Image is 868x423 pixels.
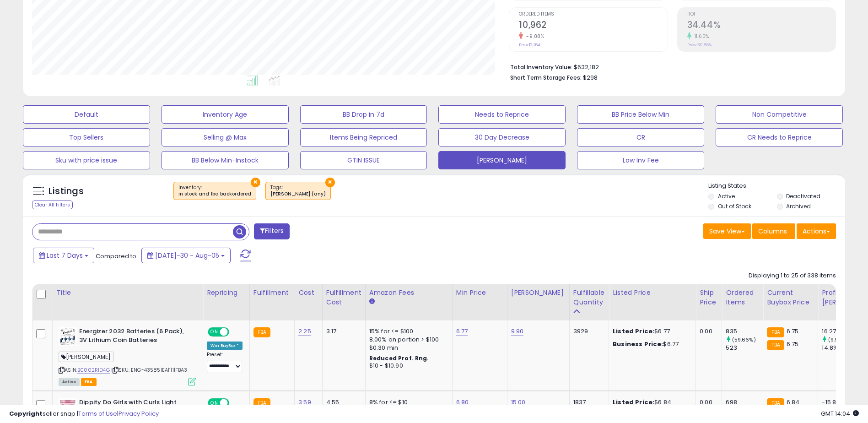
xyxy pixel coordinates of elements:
div: in stock and fba backordered [178,191,251,197]
a: 9.90 [511,327,524,336]
span: OFF [228,328,243,336]
button: BB Below Min-Instock [162,151,289,169]
button: Sku with price issue [23,151,150,169]
button: 30 Day Decrease [438,128,566,146]
small: Amazon Fees. [369,298,375,306]
div: [PERSON_NAME] [511,288,566,298]
b: Short Term Storage Fees: [510,74,582,81]
div: 0.00 [700,327,715,336]
button: × [325,178,335,187]
button: Top Sellers [23,128,150,146]
div: Ordered Items [726,288,759,307]
button: BB Drop in 7d [300,105,427,124]
strong: Copyright [9,409,43,418]
button: Actions [797,223,836,239]
a: Privacy Policy [119,409,159,418]
div: Preset: [207,352,243,372]
button: Needs to Reprice [438,105,566,124]
button: Default [23,105,150,124]
span: ROI [687,12,836,17]
span: | SKU: ENG-43585|EA|1|1|FBA3 [111,366,188,374]
button: Save View [703,223,751,239]
span: Inventory : [178,184,251,198]
div: 523 [726,344,763,352]
div: seller snap | | [9,410,159,418]
div: Title [56,288,199,298]
label: Deactivated [786,192,820,200]
div: $6.77 [613,327,689,336]
div: Win BuyBox * [207,342,243,350]
div: Min Price [456,288,503,298]
div: Fulfillment Cost [326,288,361,307]
span: [DATE]-30 - Aug-05 [155,251,219,260]
small: (9.93%) [828,336,848,343]
span: Columns [758,227,787,236]
small: (59.66%) [732,336,756,343]
b: Reduced Prof. Rng. [369,354,429,362]
small: Prev: 30.86% [687,42,712,48]
button: BB Price Below Min [577,105,704,124]
span: Compared to: [96,252,138,260]
div: Listed Price [613,288,692,298]
a: 6.77 [456,327,468,336]
label: Archived [786,202,811,210]
button: Filters [254,223,290,239]
span: Last 7 Days [47,251,83,260]
h2: 10,962 [519,20,667,32]
button: GTIN ISSUE [300,151,427,169]
b: Total Inventory Value: [510,63,572,71]
div: [PERSON_NAME] (any) [270,191,326,197]
span: Tags : [270,184,326,198]
b: Listed Price: [613,327,654,336]
div: Fulfillment [253,288,291,298]
button: Last 7 Days [33,248,94,263]
small: Prev: 12,164 [519,42,540,48]
div: Displaying 1 to 25 of 338 items [749,271,836,280]
button: CR [577,128,704,146]
div: Cost [298,288,318,298]
span: 6.75 [787,340,799,348]
button: Non Competitive [716,105,843,124]
small: 11.60% [691,33,709,40]
div: Current Buybox Price [767,288,814,307]
button: [PERSON_NAME] [438,151,566,169]
h2: 34.44% [687,20,836,32]
div: 15% for <= $100 [369,327,445,336]
button: CR Needs to Reprice [716,128,843,146]
span: ON [209,328,220,336]
div: Clear All Filters [32,201,73,209]
div: 3929 [573,327,602,336]
div: 835 [726,327,763,336]
small: FBA [767,340,784,350]
a: Terms of Use [78,409,117,418]
div: Fulfillable Quantity [573,288,605,307]
div: 8.00% on portion > $100 [369,336,445,344]
div: $0.30 min [369,344,445,352]
button: [DATE]-30 - Aug-05 [141,248,231,263]
h5: Listings [49,185,84,198]
b: Energizer 2032 Batteries (6 Pack), 3V Lithium Coin Batteries [79,327,190,347]
span: All listings currently available for purchase on Amazon [59,378,80,386]
span: FBA [81,378,97,386]
a: 2.25 [298,327,311,336]
li: $632,182 [510,61,829,72]
small: -9.88% [523,33,544,40]
div: $10 - $10.90 [369,362,445,370]
div: 3.17 [326,327,358,336]
span: 6.75 [787,327,799,336]
span: Ordered Items [519,12,667,17]
p: Listing States: [708,182,845,190]
button: Selling @ Max [162,128,289,146]
button: Inventory Age [162,105,289,124]
span: [PERSON_NAME] [59,352,113,362]
button: Items Being Repriced [300,128,427,146]
button: Low Inv Fee [577,151,704,169]
div: Repricing [207,288,246,298]
div: $6.77 [613,340,689,348]
img: 51LbucRDwhL._SL40_.jpg [59,327,77,346]
label: Out of Stock [718,202,751,210]
small: FBA [767,327,784,337]
div: Amazon Fees [369,288,448,298]
b: Business Price: [613,340,663,348]
span: $298 [583,73,598,82]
